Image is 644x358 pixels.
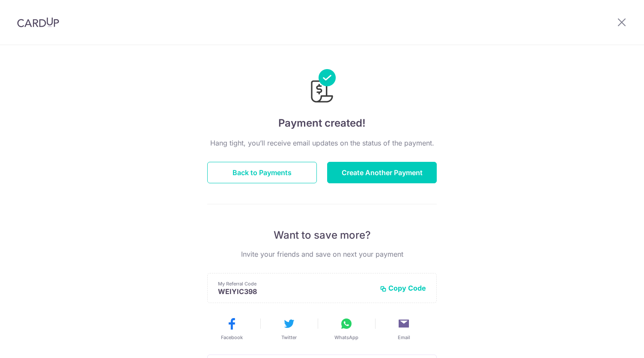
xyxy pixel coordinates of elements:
[327,162,437,183] button: Create Another Payment
[207,249,437,259] p: Invite your friends and save on next your payment
[379,317,429,341] button: Email
[17,17,59,27] img: CardUp
[206,317,257,341] button: Facebook
[207,138,437,148] p: Hang tight, you’ll receive email updates on the status of the payment.
[207,228,437,242] p: Want to save more?
[281,334,297,341] span: Twitter
[218,280,373,287] p: My Referral Code
[308,69,336,105] img: Payments
[207,115,437,131] h4: Payment created!
[321,317,372,341] button: WhatsApp
[398,334,410,341] span: Email
[207,162,317,183] button: Back to Payments
[380,284,426,292] button: Copy Code
[334,334,358,341] span: WhatsApp
[218,287,373,296] p: WEIYIC398
[221,334,243,341] span: Facebook
[264,317,314,341] button: Twitter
